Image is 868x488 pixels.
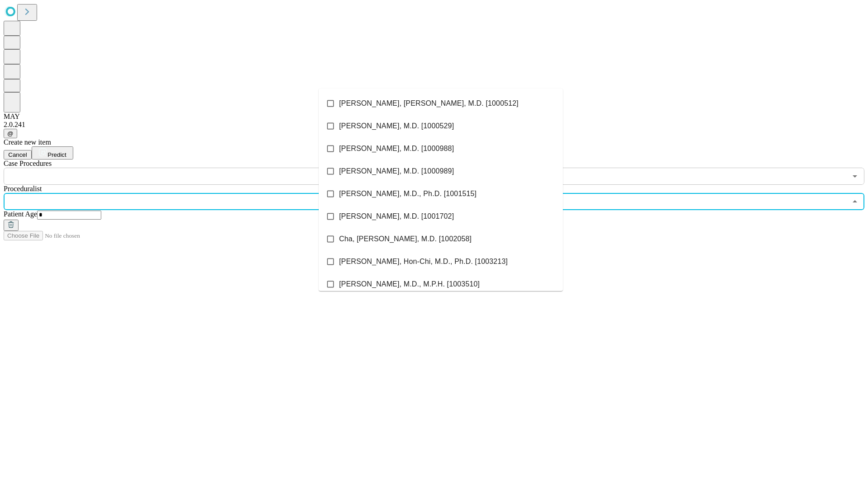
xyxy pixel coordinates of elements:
[339,143,454,154] span: [PERSON_NAME], M.D. [1000988]
[4,160,52,167] span: Scheduled Procedure
[339,211,454,222] span: [PERSON_NAME], M.D. [1001702]
[4,121,864,129] div: 2.0.241
[4,185,42,192] span: Proceduralist
[339,121,454,131] span: [PERSON_NAME], M.D. [1000529]
[849,195,861,208] button: Close
[4,210,37,218] span: Patient Age
[339,188,476,199] span: [PERSON_NAME], M.D., Ph.D. [1001515]
[7,130,14,137] span: @
[8,151,27,158] span: Cancel
[4,129,17,138] button: @
[47,151,66,158] span: Predict
[339,166,454,177] span: [PERSON_NAME], M.D. [1000989]
[4,150,32,160] button: Cancel
[4,113,864,121] div: MAY
[4,138,51,146] span: Create new item
[849,170,861,183] button: Open
[339,234,472,244] span: Cha, [PERSON_NAME], M.D. [1002058]
[339,256,508,267] span: [PERSON_NAME], Hon-Chi, M.D., Ph.D. [1003213]
[339,279,480,290] span: [PERSON_NAME], M.D., M.P.H. [1003510]
[339,98,519,109] span: [PERSON_NAME], [PERSON_NAME], M.D. [1000512]
[32,146,73,160] button: Predict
